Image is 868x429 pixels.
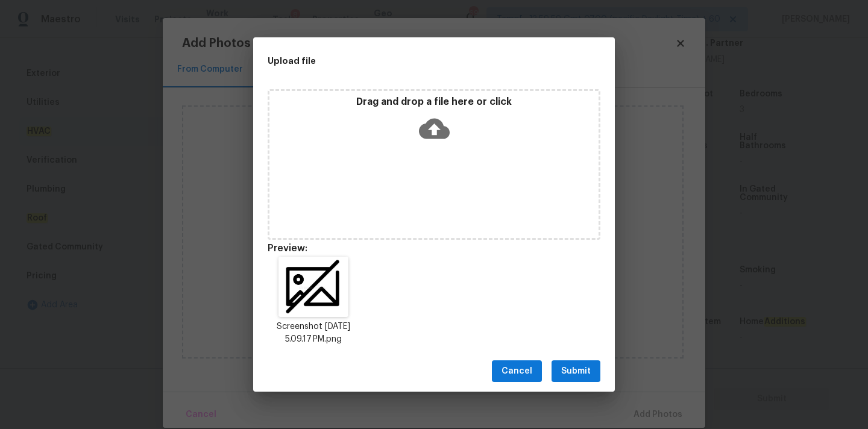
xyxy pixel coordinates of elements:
h2: Upload file [268,54,546,67]
p: Drag and drop a file here or click [269,96,599,108]
button: Cancel [492,360,542,383]
p: Screenshot [DATE] 5.09.17 PM.png [268,321,359,346]
img: dZk9tf7PrwW83LLrLwXKsI4AAAggggAACcQoQHD10NeDl+wTLaNCLGvaC+2Y7V9RjZduXbQgggAACCCCAwHgECI4eelGCXfBw... [278,257,348,317]
button: Submit [552,360,600,383]
span: Cancel [502,364,532,379]
span: Submit [561,364,591,379]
